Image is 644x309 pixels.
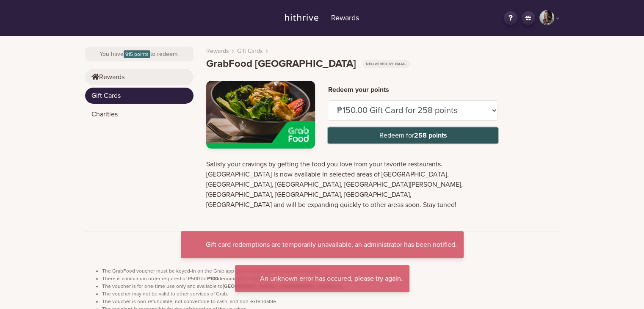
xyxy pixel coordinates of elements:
[207,276,218,281] strong: P100
[280,10,365,26] a: Rewards
[102,290,559,298] li: The voucher may not be valid to other services of Grab.
[102,275,559,282] li: There is a minimum order required of P500 for denomination and purchase for and .
[328,127,498,143] button: Redeem for258 points
[85,69,193,85] a: Rewards
[85,106,193,122] a: Charities
[414,131,447,140] strong: 258 points
[328,86,498,94] h4: Redeem your points
[102,282,559,290] li: The voucher is for one-time use only and available to and only.
[362,60,410,68] img: egiftcard-badge.75f7f56c.svg
[206,58,410,70] h1: GrabFood [GEOGRAPHIC_DATA]
[85,47,193,61] div: You have to redeem.
[325,11,359,25] h2: Rewards
[19,6,36,14] span: Help
[102,267,559,275] li: The GrabFood voucher must be keyed-in on the Grab app upon booking to avail of the discount.
[223,283,274,289] strong: [GEOGRAPHIC_DATA]
[124,50,150,58] span: 915 points
[285,14,318,21] img: hithrive-logo.9746416d.svg
[199,233,464,257] p: Gift card redemptions are temporarily unavailable, an administrator has been notified.
[206,47,229,55] a: Rewards
[85,88,193,104] a: Gift Cards
[253,267,409,290] p: An unknown error has occured, please try again.
[237,47,263,55] a: Gift Cards
[102,298,559,305] li: The voucher is non-refundable, not convertible to cash, and non-extendable.
[206,160,463,209] span: Satisfy your cravings by getting the food you love from your favorite restaurants. [GEOGRAPHIC_DA...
